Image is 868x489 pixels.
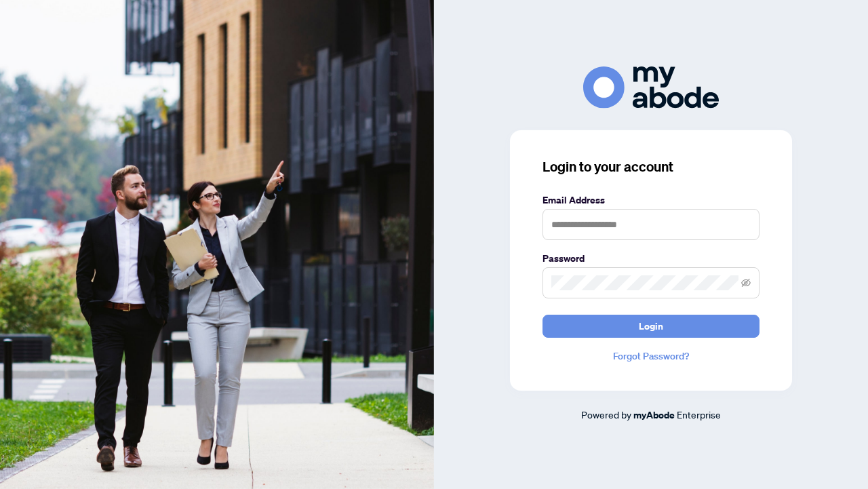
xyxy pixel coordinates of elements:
label: Password [542,251,759,266]
label: Email Address [542,193,759,208]
img: ma-logo [583,66,719,108]
span: eye-invisible [741,278,751,288]
a: myAbode [633,408,675,423]
button: Login [542,315,759,338]
span: Login [639,315,663,337]
h3: Login to your account [542,157,759,176]
span: Enterprise [677,408,721,420]
a: Forgot Password? [542,349,759,364]
span: Powered by [581,408,631,420]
